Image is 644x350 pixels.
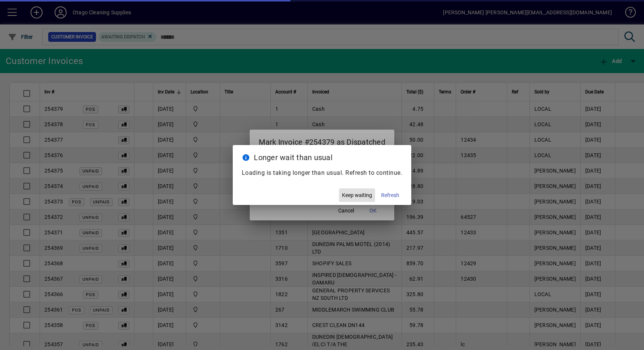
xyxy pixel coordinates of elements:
span: Longer wait than usual [254,153,333,162]
p: Loading is taking longer than usual. Refresh to continue. [242,168,403,177]
button: Refresh [378,188,402,202]
span: Keep waiting [342,191,372,199]
button: Keep waiting [339,188,375,202]
span: Refresh [381,191,399,199]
